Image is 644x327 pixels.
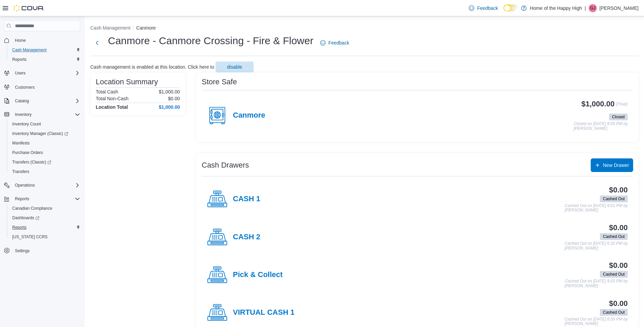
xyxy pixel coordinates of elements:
[565,204,628,213] p: Cashed Out on [DATE] 9:01 PM by [PERSON_NAME]
[603,271,625,277] span: Cashed Out
[233,195,260,204] h4: CASH 1
[12,83,37,91] a: Customers
[7,45,83,55] button: Cash Management
[4,33,80,273] nav: Complex example
[15,38,26,43] span: Home
[10,158,54,166] a: Transfers (Classic)
[15,196,29,202] span: Reports
[7,55,83,64] button: Reports
[10,55,80,64] span: Reports
[90,24,639,33] nav: An example of EuiBreadcrumbs
[7,204,83,213] button: Canadian Compliance
[96,96,129,101] h6: Total Non-Cash
[90,36,104,50] button: Next
[603,196,625,202] span: Cashed Out
[609,114,628,120] span: Closed
[565,279,628,288] p: Cashed Out on [DATE] 9:03 PM by [PERSON_NAME]
[10,120,80,128] span: Inventory Count
[12,246,80,255] span: Settings
[503,12,504,12] span: Dark Mode
[10,55,29,64] a: Reports
[603,309,625,315] span: Cashed Out
[10,223,29,231] a: Reports
[12,247,32,255] a: Settings
[90,64,214,70] p: Cash management is enabled at this location. Click here to
[10,120,44,128] a: Inventory Count
[12,83,80,91] span: Customers
[10,139,32,147] a: Manifests
[159,104,180,110] h4: $1,000.00
[12,57,26,62] span: Reports
[600,233,628,240] span: Cashed Out
[12,150,43,155] span: Purchase Orders
[10,46,49,54] a: Cash Management
[12,140,30,146] span: Manifests
[227,64,242,70] span: disable
[609,224,628,232] h3: $0.00
[12,110,80,119] span: Inventory
[15,98,29,104] span: Catalog
[1,68,83,78] button: Users
[108,34,313,48] h1: Canmore - Canmore Crossing - Fire & Flower
[12,131,68,136] span: Inventory Manager (Classic)
[12,36,29,45] a: Home
[10,149,46,157] a: Purchase Orders
[12,69,80,77] span: Users
[202,161,249,169] h3: Cash Drawers
[1,194,83,204] button: Reports
[609,261,628,270] h3: $0.00
[15,248,30,254] span: Settings
[7,138,83,148] button: Manifests
[12,36,80,45] span: Home
[582,100,615,108] h3: $1,000.00
[600,195,628,202] span: Cashed Out
[591,158,633,172] button: New Drawer
[7,232,83,242] button: [US_STATE] CCRS
[574,122,628,131] p: Closed on [DATE] 9:05 PM by [PERSON_NAME]
[12,97,80,105] span: Catalog
[1,110,83,119] button: Inventory
[10,204,55,212] a: Canadian Compliance
[12,215,39,221] span: Dashboards
[609,299,628,308] h3: $0.00
[565,317,628,326] p: Cashed Out on [DATE] 8:59 PM by [PERSON_NAME]
[12,234,48,240] span: [US_STATE] CCRS
[12,69,28,77] button: Users
[10,130,71,138] a: Inventory Manager (Classic)
[233,308,295,317] h4: VIRTUAL CASH 1
[12,121,41,127] span: Inventory Count
[12,181,80,189] span: Operations
[14,5,44,12] img: Cova
[7,129,83,138] a: Inventory Manager (Classic)
[1,82,83,92] button: Customers
[10,168,80,176] span: Transfers
[90,25,130,31] button: Cash Management
[317,36,352,50] a: Feedback
[477,5,498,12] span: Feedback
[616,100,628,112] p: (Float)
[12,47,47,53] span: Cash Management
[12,110,34,119] button: Inventory
[216,62,254,72] button: disable
[612,114,625,120] span: Closed
[7,223,83,232] button: Reports
[565,241,628,251] p: Cashed Out on [DATE] 6:32 PM by [PERSON_NAME]
[12,97,32,105] button: Catalog
[233,233,260,242] h4: CASH 2
[1,35,83,45] button: Home
[15,70,25,76] span: Users
[600,271,628,278] span: Cashed Out
[15,85,35,90] span: Customers
[168,96,180,101] p: $0.00
[10,204,80,212] span: Canadian Compliance
[7,213,83,223] a: Dashboards
[159,89,180,94] p: $1,000.00
[233,111,265,120] h4: Canmore
[10,130,80,138] span: Inventory Manager (Classic)
[1,246,83,256] button: Settings
[7,167,83,176] button: Transfers
[10,233,50,241] a: [US_STATE] CCRS
[10,46,80,54] span: Cash Management
[7,157,83,167] a: Transfers (Classic)
[10,149,80,157] span: Purchase Orders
